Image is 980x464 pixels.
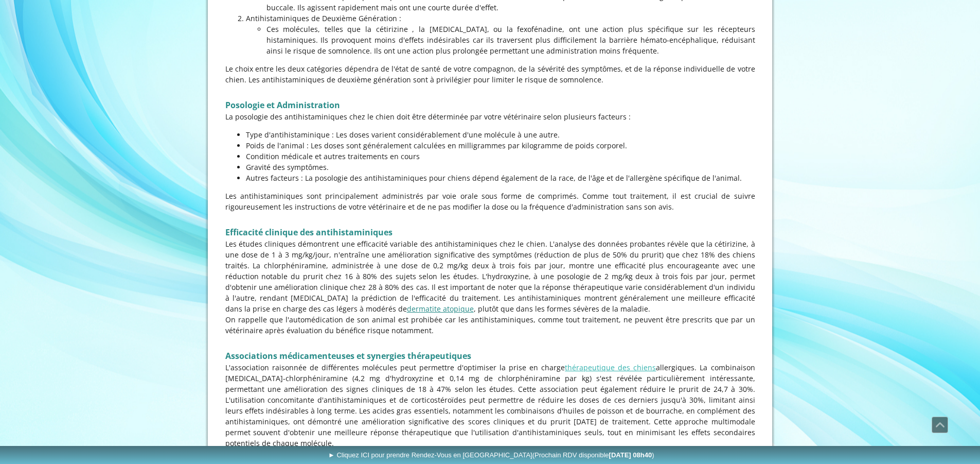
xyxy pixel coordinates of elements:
a: dermatite atopique [407,304,474,314]
span: ► Cliquez ICI pour prendre Rendez-Vous en [GEOGRAPHIC_DATA] [328,451,654,459]
span: Défiler vers le haut [932,417,948,433]
p: Type d'antihistaminique : Les doses varient considérablement d'une molécule à une autre. [246,129,755,140]
span: (Prochain RDV disponible ) [532,451,654,459]
p: Les études cliniques démontrent une efficacité variable des antihistaminiques chez le chien. L'an... [225,238,755,314]
strong: Associations médicamenteuses et synergies thérapeutiques [225,350,471,362]
strong: Posologie et Administration [225,99,340,111]
p: Les antihistaminiques sont principalement administrés par voie orale sous forme de comprimés. Com... [225,191,755,212]
a: Défiler vers le haut [932,417,948,433]
a: thérapeutique des chiens [565,363,656,372]
p: Poids de l'animal : Les doses sont généralement calculées en milligrammes par kilogramme de poids... [246,140,755,151]
p: Ces molécules, telles que la cétirizine , la [MEDICAL_DATA], ou la fexofénadine, ont une action p... [266,24,755,56]
p: L'association raisonnée de différentes molécules peut permettre d'optimiser la prise en charge al... [225,362,755,449]
b: [DATE] 08h40 [609,451,652,459]
p: Condition médicale et autres traitements en cours [246,151,755,162]
p: Antihistaminiques de Deuxième Génération : [246,13,755,24]
p: Gravité des symptômes. [246,162,755,173]
strong: Efficacité clinique des antihistaminiques [225,227,393,238]
p: La posologie des antihistaminiques chez le chien doit être déterminée par votre vétérinaire selon... [225,111,755,122]
p: Autres facteurs : La posologie des antihistaminiques pour chiens dépend également de la race, de ... [246,173,755,183]
p: On rappelle que l'automédication de son animal est prohibée car les antihistaminiques, comme tout... [225,314,755,336]
p: Le choix entre les deux catégories dépendra de l'état de santé de votre compagnon, de la sévérité... [225,63,755,85]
